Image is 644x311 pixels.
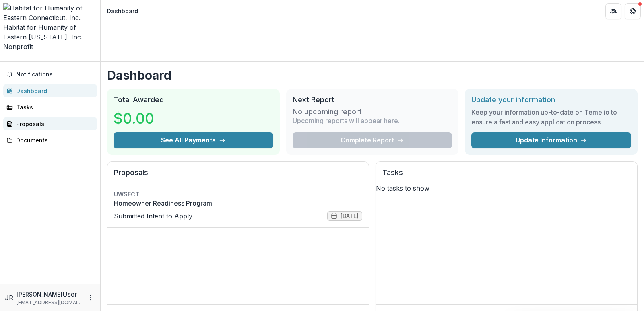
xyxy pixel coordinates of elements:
nav: breadcrumb [104,5,141,17]
h3: Keep your information up-to-date on Temelio to ensure a fast and easy application process. [471,107,631,127]
h1: Dashboard [107,68,638,82]
button: See All Payments [114,132,273,148]
button: Notifications [3,68,97,81]
img: Habitat for Humanity of Eastern Connecticut, Inc. [3,3,97,23]
button: Get Help [625,3,641,19]
a: Homeowner Readiness Program [114,198,362,208]
a: Documents [3,134,97,147]
div: Proposals [16,119,91,128]
h2: Proposals [114,168,362,183]
p: User [62,289,77,299]
button: More [86,293,95,303]
div: Tasks [16,103,91,111]
div: Jacqueline Richter [5,293,13,303]
div: Habitat for Humanity of Eastern [US_STATE], Inc. [3,23,97,42]
a: Tasks [3,101,97,114]
div: Dashboard [107,7,138,15]
button: Partners [605,3,621,19]
h3: No upcoming report [293,107,362,116]
span: Nonprofit [3,43,33,51]
p: [PERSON_NAME] [17,290,62,299]
span: Notifications [16,71,94,78]
div: Documents [16,136,91,144]
h3: $0.00 [114,107,154,129]
p: Upcoming reports will appear here. [293,116,400,126]
p: No tasks to show [376,183,637,193]
h2: Tasks [382,168,631,183]
a: Update Information [471,132,631,148]
p: [EMAIL_ADDRESS][DOMAIN_NAME] [17,299,83,306]
a: Dashboard [3,84,97,97]
a: Proposals [3,117,97,130]
h2: Next Report [293,95,452,104]
h2: Update your information [471,95,631,104]
h2: Total Awarded [114,95,273,104]
div: Dashboard [16,87,91,95]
